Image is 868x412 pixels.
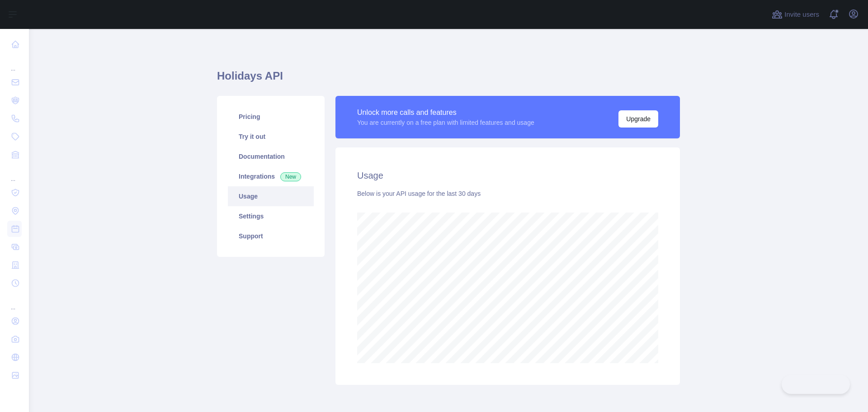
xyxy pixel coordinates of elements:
[357,189,658,198] div: Below is your API usage for the last 30 days
[7,165,22,183] div: ...
[217,69,680,90] h1: Holidays API
[357,107,534,118] div: Unlock more calls and features
[357,118,534,127] div: You are currently on a free plan with limited features and usage
[228,186,314,206] a: Usage
[228,107,314,127] a: Pricing
[618,110,658,128] button: Upgrade
[228,147,314,166] a: Documentation
[228,226,314,246] a: Support
[228,127,314,147] a: Try it out
[782,375,850,394] iframe: Toggle Customer Support
[280,172,301,181] span: New
[7,293,22,311] div: ...
[770,7,821,22] button: Invite users
[228,166,314,186] a: Integrations New
[357,169,658,182] h2: Usage
[784,9,819,20] span: Invite users
[228,206,314,226] a: Settings
[7,54,22,72] div: ...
